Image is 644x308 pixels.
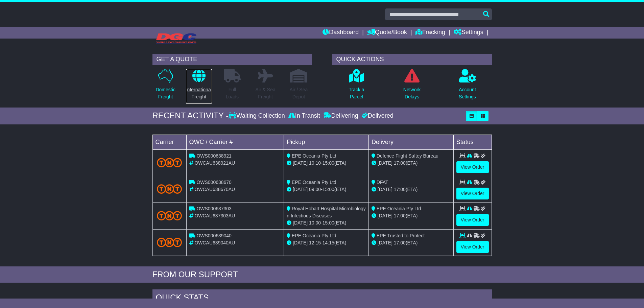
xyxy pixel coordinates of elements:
[323,27,359,39] a: Dashboard
[458,69,476,104] a: AccountSettings
[323,220,334,226] span: 15:00
[152,135,186,149] td: Carrier
[453,135,492,149] td: Status
[309,240,321,245] span: 12:15
[415,27,445,39] a: Tracking
[394,213,406,218] span: 17:00
[194,160,235,166] span: OWCAU638921AU
[152,111,229,121] div: RECENT ACTIVITY -
[196,153,232,159] span: OWS000638921
[323,187,334,192] span: 15:00
[332,54,492,65] div: QUICK ACTIONS
[292,153,336,159] span: EPE Oceania Pty Ltd
[378,160,392,166] span: [DATE]
[377,206,421,211] span: EPE Oceania Pty Ltd
[196,233,232,238] span: OWS000639040
[403,69,421,104] a: NetworkDelays
[378,240,392,245] span: [DATE]
[372,186,451,193] div: (ETA)
[456,241,489,253] a: View Order
[459,86,476,100] p: Account Settings
[155,69,175,104] a: DomesticFreight
[293,187,308,192] span: [DATE]
[194,213,235,218] span: OWCAU637303AU
[378,187,392,192] span: [DATE]
[186,135,284,149] td: OWC / Carrier #
[194,240,235,245] span: OWCAU639040AU
[287,160,366,167] div: - (ETA)
[157,211,182,220] img: TNT_Domestic.png
[290,86,308,100] p: Air / Sea Depot
[323,160,334,166] span: 15:00
[309,220,321,226] span: 10:00
[293,240,308,245] span: [DATE]
[152,289,492,308] div: Quick Stats
[454,27,483,39] a: Settings
[287,206,366,218] span: Royal Hobart Hospital Microbiology n Infectious Diseases
[394,187,406,192] span: 17:00
[372,160,451,167] div: (ETA)
[368,135,453,149] td: Delivery
[322,112,360,120] div: Delivering
[196,206,232,211] span: OWS000637303
[377,233,425,238] span: EPE Trusted to Protect
[377,180,388,185] span: DFAT
[256,86,276,100] p: Air & Sea Freight
[394,240,406,245] span: 17:00
[156,86,175,100] p: Domestic Freight
[157,184,182,193] img: TNT_Domestic.png
[196,180,232,185] span: OWS000638670
[456,214,489,226] a: View Order
[157,158,182,167] img: TNT_Domestic.png
[309,160,321,166] span: 10:10
[287,186,366,193] div: - (ETA)
[348,69,364,104] a: Track aParcel
[157,238,182,247] img: TNT_Domestic.png
[284,135,369,149] td: Pickup
[293,160,308,166] span: [DATE]
[323,240,334,245] span: 14:15
[349,86,364,100] p: Track a Parcel
[186,86,212,100] p: International Freight
[152,270,492,280] div: FROM OUR SUPPORT
[293,220,308,226] span: [DATE]
[360,112,393,120] div: Delivered
[372,239,451,246] div: (ETA)
[394,160,406,166] span: 17:00
[287,112,322,120] div: In Transit
[194,187,235,192] span: OWCAU638670AU
[456,161,489,173] a: View Order
[456,188,489,199] a: View Order
[287,239,366,246] div: - (ETA)
[309,187,321,192] span: 09:00
[292,233,336,238] span: EPE Oceania Pty Ltd
[152,54,312,65] div: GET A QUOTE
[403,86,421,100] p: Network Delays
[367,27,407,39] a: Quote/Book
[378,213,392,218] span: [DATE]
[377,153,438,159] span: Defence Flight Saftey Bureau
[186,69,212,104] a: InternationalFreight
[224,86,241,100] p: Full Loads
[229,112,286,120] div: Waiting Collection
[287,219,366,227] div: - (ETA)
[292,180,336,185] span: EPE Oceania Pty Ltd
[372,212,451,219] div: (ETA)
